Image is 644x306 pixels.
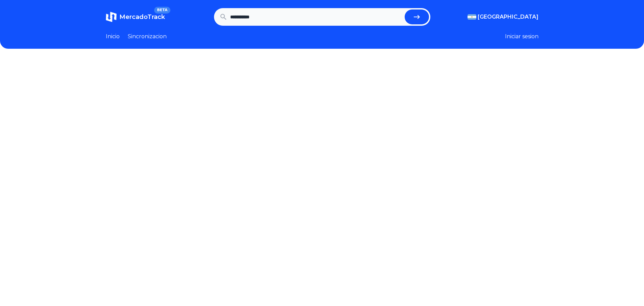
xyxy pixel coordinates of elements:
img: Argentina [468,14,476,20]
span: MercadoTrack [119,13,165,21]
a: Inicio [106,32,120,41]
a: MercadoTrackBETA [106,12,165,22]
a: Sincronizacion [128,32,167,41]
button: Iniciar sesion [505,32,539,41]
img: MercadoTrack [106,12,117,22]
span: BETA [154,7,170,14]
button: [GEOGRAPHIC_DATA] [468,13,539,21]
span: [GEOGRAPHIC_DATA] [478,13,539,21]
